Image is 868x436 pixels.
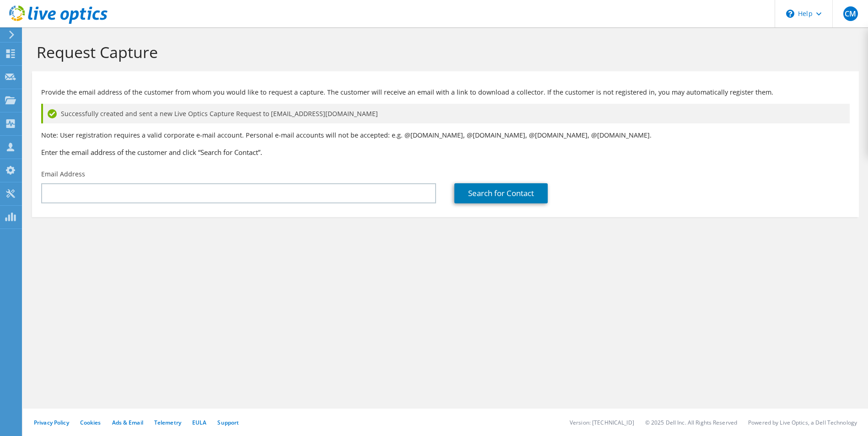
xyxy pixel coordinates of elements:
[645,419,737,426] li: © 2025 Dell Inc. All Rights Reserved
[154,419,181,426] a: Telemetry
[37,43,850,62] h1: Request Capture
[41,170,85,179] label: Email Address
[80,419,101,426] a: Cookies
[192,419,206,426] a: EULA
[786,10,794,18] svg: \n
[112,419,143,426] a: Ads & Email
[41,147,850,157] h3: Enter the email address of the customer and click “Search for Contact”.
[41,130,850,140] p: Note: User registration requires a valid corporate e-mail account. Personal e-mail accounts will ...
[570,419,634,426] li: Version: [TECHNICAL_ID]
[41,87,850,97] p: Provide the email address of the customer from whom you would like to request a capture. The cust...
[748,419,857,426] li: Powered by Live Optics, a Dell Technology
[217,419,239,426] a: Support
[843,6,858,21] span: CM
[61,109,378,119] span: Successfully created and sent a new Live Optics Capture Request to [EMAIL_ADDRESS][DOMAIN_NAME]
[34,419,69,426] a: Privacy Policy
[454,183,548,203] a: Search for Contact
